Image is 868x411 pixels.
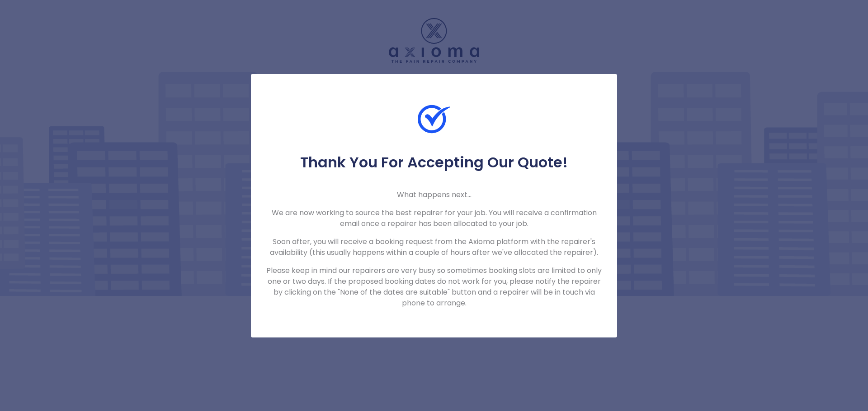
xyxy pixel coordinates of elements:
p: Soon after, you will receive a booking request from the Axioma platform with the repairer's avail... [265,236,603,258]
p: We are now working to source the best repairer for your job. You will receive a confirmation emai... [265,208,603,229]
h5: Thank You For Accepting Our Quote! [265,153,603,171]
p: Please keep in mind our repairers are very busy so sometimes booking slots are limited to only on... [265,265,603,309]
p: What happens next... [265,189,603,200]
img: Check [418,103,450,135]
